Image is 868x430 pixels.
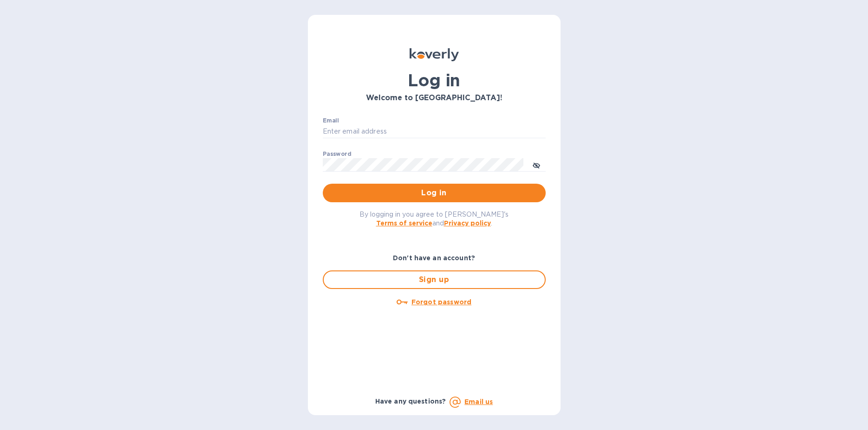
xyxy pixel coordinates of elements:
[323,184,546,202] button: Log in
[410,48,459,61] img: Koverly
[375,398,446,405] b: Have any questions?
[323,94,546,103] h3: Welcome to [GEOGRAPHIC_DATA]!
[444,219,491,227] a: Privacy policy
[323,71,546,90] h1: Log in
[376,219,432,227] a: Terms of service
[323,270,546,289] button: Sign up
[323,151,351,157] label: Password
[411,298,471,306] u: Forgot password
[323,118,339,123] label: Email
[359,211,509,227] span: By logging in you agree to [PERSON_NAME]'s and .
[527,155,546,174] button: toggle password visibility
[330,187,538,199] span: Log in
[323,125,546,139] input: Enter email address
[393,254,475,262] b: Don't have an account?
[331,274,537,285] span: Sign up
[464,398,493,405] a: Email us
